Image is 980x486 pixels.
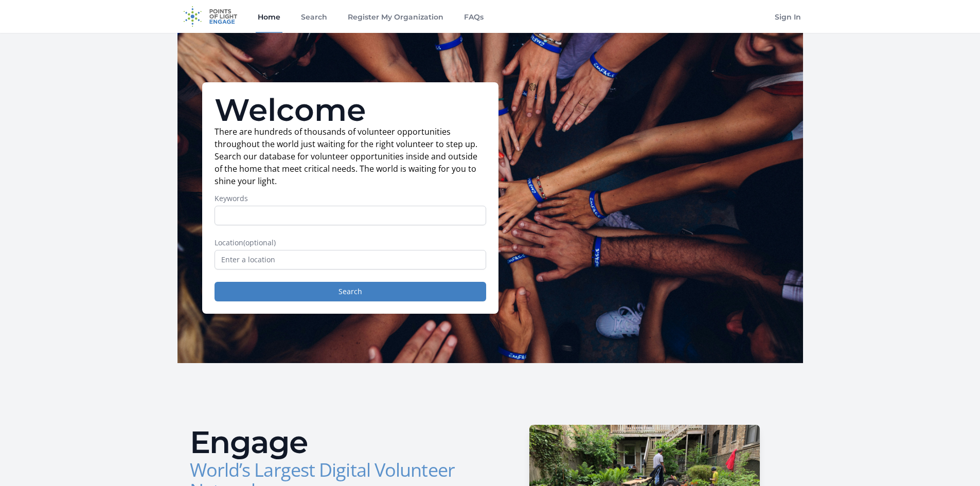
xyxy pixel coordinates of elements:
span: (optional) [243,238,276,247]
label: Location [215,238,486,248]
h1: Welcome [215,95,486,125]
label: Keywords [215,193,486,204]
button: Search [215,282,486,301]
p: There are hundreds of thousands of volunteer opportunities throughout the world just waiting for ... [215,125,486,187]
input: Enter a location [215,250,486,269]
h2: Engage [190,427,482,458]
